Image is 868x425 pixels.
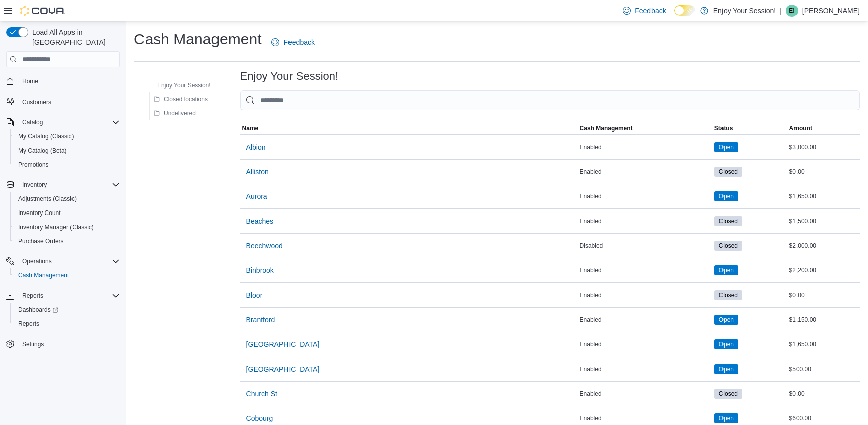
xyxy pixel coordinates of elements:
button: Inventory [2,178,124,192]
span: Settings [18,338,120,350]
span: My Catalog (Classic) [18,132,74,140]
div: Enabled [577,338,712,350]
span: Adjustments (Classic) [18,195,77,203]
button: Adjustments (Classic) [10,192,124,206]
button: [GEOGRAPHIC_DATA] [242,359,324,379]
span: Operations [22,257,52,265]
span: Settings [22,340,44,348]
button: Promotions [10,158,124,172]
div: $0.00 [787,289,860,301]
div: $500.00 [787,363,860,375]
div: Enabled [577,363,712,375]
div: Enabled [577,314,712,326]
button: Name [240,122,577,134]
span: Dashboards [14,304,120,316]
span: Feedback [635,6,666,16]
span: Open [719,266,734,275]
span: Adjustments (Classic) [14,193,120,205]
span: Closed [714,389,742,399]
span: Open [714,339,738,349]
span: Customers [18,95,120,108]
span: Inventory [18,179,120,191]
span: Aurora [246,191,267,201]
span: Church St [246,389,277,399]
span: Promotions [18,161,49,169]
div: $3,000.00 [787,141,860,153]
button: Bloor [242,285,267,305]
span: Open [719,365,734,374]
div: $1,650.00 [787,190,860,202]
span: [GEOGRAPHIC_DATA] [246,339,320,349]
span: Closed [719,389,738,398]
span: Reports [14,318,120,330]
span: Enjoy Your Session! [157,81,211,89]
div: Disabled [577,240,712,252]
button: Catalog [18,116,47,128]
span: Reports [22,292,43,300]
span: [GEOGRAPHIC_DATA] [246,364,320,374]
div: Enabled [577,388,712,400]
a: My Catalog (Classic) [14,130,78,143]
button: Closed locations [150,93,212,105]
a: Feedback [619,1,670,21]
button: Alliston [242,162,273,182]
span: Bloor [246,290,263,300]
button: Customers [2,94,124,109]
span: Binbrook [246,265,274,275]
button: Binbrook [242,260,278,280]
span: Closed [714,167,742,177]
button: Reports [18,290,47,302]
span: Name [242,124,259,132]
span: Closed [714,241,742,251]
span: Beaches [246,216,273,226]
span: Inventory Manager (Classic) [18,223,94,231]
a: Inventory Count [14,207,65,219]
span: Reports [18,290,120,302]
p: Enjoy Your Session! [713,5,776,17]
button: Catalog [2,115,124,129]
span: Load All Apps in [GEOGRAPHIC_DATA] [28,27,120,47]
div: $0.00 [787,166,860,178]
span: Open [719,192,734,201]
span: Promotions [14,159,120,171]
span: Dashboards [18,306,58,314]
button: Inventory [18,179,51,191]
span: Brantford [246,315,275,325]
a: Feedback [267,32,318,52]
button: Settings [2,337,124,351]
a: Purchase Orders [14,235,68,247]
a: Inventory Manager (Classic) [14,221,98,233]
button: Inventory Count [10,206,124,220]
span: Closed [714,290,742,300]
a: Cash Management [14,269,73,281]
div: Enabled [577,190,712,202]
img: Cova [20,6,65,16]
span: Operations [18,255,120,267]
a: Dashboards [14,304,62,316]
button: Reports [10,317,124,331]
span: Open [714,142,738,152]
span: Home [18,75,120,87]
button: Purchase Orders [10,234,124,248]
span: Open [714,364,738,374]
input: This is a search bar. As you type, the results lower in the page will automatically filter. [240,90,860,110]
button: Operations [18,255,56,267]
span: Closed [719,167,738,176]
span: Beechwood [246,241,283,251]
span: Albion [246,142,266,152]
span: Closed [714,216,742,226]
button: Church St [242,384,281,404]
span: Open [714,265,738,275]
a: Promotions [14,159,53,171]
button: Beaches [242,211,277,231]
button: Undelivered [150,107,200,119]
span: Status [714,124,733,132]
div: $0.00 [787,388,860,400]
span: Catalog [22,118,43,126]
span: Inventory Count [14,207,120,219]
div: Enabled [577,215,712,227]
h3: Enjoy Your Session! [240,70,339,82]
button: Albion [242,137,270,157]
span: Purchase Orders [18,237,64,245]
